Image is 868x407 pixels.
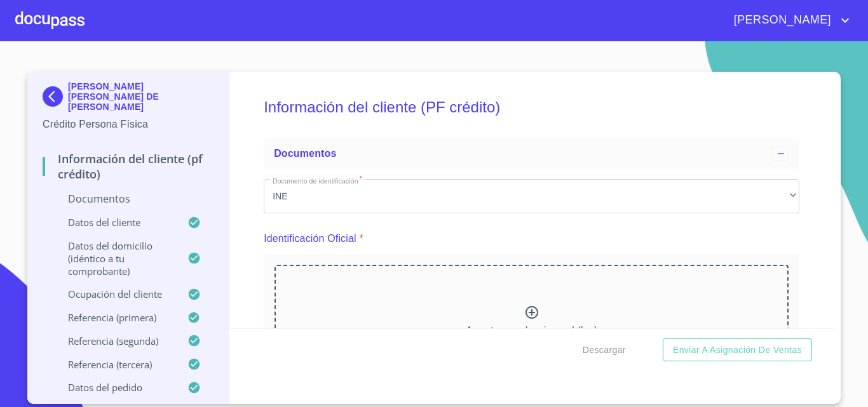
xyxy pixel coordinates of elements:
p: Información del cliente (PF crédito) [43,151,214,182]
button: Descargar [578,338,631,362]
p: Referencia (segunda) [43,335,187,347]
span: Documentos [274,148,336,159]
span: Descargar [583,342,626,358]
h5: Información del cliente (PF crédito) [264,81,799,133]
img: Docupass spot blue [43,86,68,107]
p: Referencia (tercera) [43,358,187,371]
button: Enviar a Asignación de Ventas [663,338,812,362]
p: [PERSON_NAME] [PERSON_NAME] DE [PERSON_NAME] [68,81,214,112]
p: Datos del domicilio (idéntico a tu comprobante) [43,239,187,277]
span: [PERSON_NAME] [724,10,837,30]
p: Referencia (primera) [43,311,187,324]
span: Enviar a Asignación de Ventas [673,342,802,358]
p: Datos del pedido [43,381,187,394]
button: account of current user [724,10,853,30]
p: Ocupación del Cliente [43,288,187,300]
p: Arrastra o selecciona el (los) documento(s) para agregar [466,323,597,354]
p: Crédito Persona Física [43,117,214,132]
div: Documentos [264,138,799,169]
p: Datos del cliente [43,216,187,229]
div: [PERSON_NAME] [PERSON_NAME] DE [PERSON_NAME] [43,81,214,117]
div: INE [264,179,799,213]
p: Identificación Oficial [264,231,356,246]
p: Documentos [43,192,214,206]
